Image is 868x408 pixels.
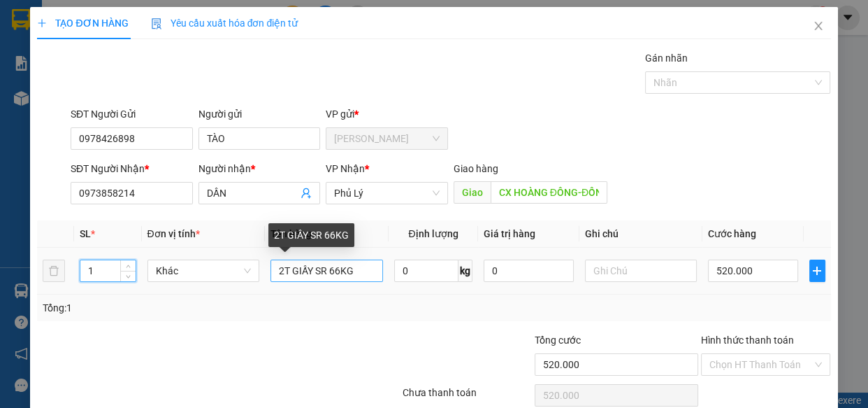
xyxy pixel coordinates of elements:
[124,262,133,271] span: up
[71,161,193,176] div: SĐT Người Nhận
[270,260,383,282] input: VD: Bàn, Ghế
[809,260,825,282] button: plus
[268,223,354,247] div: 2T GIẤY SR 66KG
[198,161,321,176] div: Người nhận
[198,106,321,122] div: Người gửi
[810,265,825,276] span: plus
[151,17,298,29] span: Yêu cầu xuất hóa đơn điện tử
[334,128,440,149] span: Bảo Lộc
[57,17,208,71] b: Công ty TNHH [PERSON_NAME]
[491,181,607,204] input: Dọc đường
[585,260,697,282] input: Ghi Chú
[156,260,252,281] span: Khác
[484,228,535,239] span: Giá trị hàng
[147,228,200,239] span: Đơn vị tính
[37,18,47,28] span: plus
[151,18,162,29] img: icon
[187,11,338,34] b: [DOMAIN_NAME]
[708,228,756,239] span: Cước hàng
[8,81,117,104] h2: BLC1410250007
[484,260,574,282] input: 0
[799,7,838,46] button: Close
[579,220,703,248] th: Ghi chú
[334,183,440,204] span: Phủ Lý
[73,81,258,178] h1: Giao dọc đường
[454,163,498,174] span: Giao hàng
[813,20,824,31] span: close
[43,260,65,282] button: delete
[80,228,91,239] span: SL
[120,271,136,281] span: Decrease Value
[701,335,794,346] label: Hình thức thanh toán
[645,52,688,64] label: Gán nhãn
[124,272,133,281] span: down
[458,260,472,282] span: kg
[120,260,136,271] span: Increase Value
[408,228,458,239] span: Định lượng
[37,17,128,29] span: TẠO ĐƠN HÀNG
[326,163,365,174] span: VP Nhận
[535,335,581,346] span: Tổng cước
[454,181,491,204] span: Giao
[43,300,336,316] div: Tổng: 1
[326,106,448,122] div: VP gửi
[301,188,312,199] span: user-add
[71,106,193,122] div: SĐT Người Gửi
